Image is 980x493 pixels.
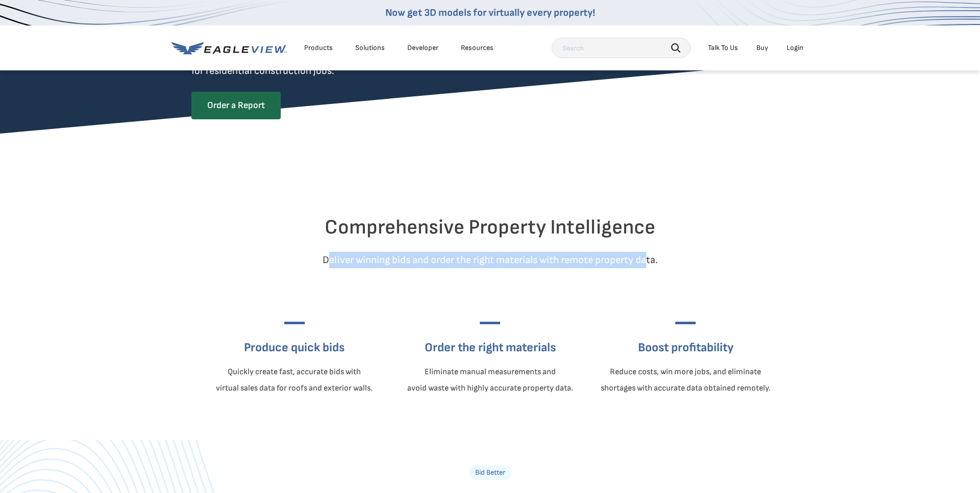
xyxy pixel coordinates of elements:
a: Buy [756,43,768,53]
a: Order a Report [191,92,281,119]
h3: Produce quick bids [216,340,373,356]
h3: Order the right materials [407,340,573,356]
div: Login [787,43,803,53]
p: Quickly create fast, accurate bids with virtual sales data for roofs and exterior walls. [216,364,373,397]
div: Talk To Us [708,43,738,53]
a: Developer [407,43,438,53]
p: Deliver winning bids and order the right materials with remote property data. [191,252,789,268]
h3: Boost profitability [601,340,771,356]
div: Solutions [355,43,385,53]
input: Search [552,38,691,58]
div: Resources [461,43,494,53]
div: Products [304,43,333,53]
a: Now get 3D models for virtually every property! [385,7,595,19]
h2: Comprehensive Property Intelligence [191,215,789,240]
p: Reduce costs, win more jobs, and eliminate shortages with accurate data obtained remotely. [601,364,771,397]
p: Bid Better [469,465,511,480]
p: Eliminate manual measurements and avoid waste with highly accurate property data. [407,364,573,397]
